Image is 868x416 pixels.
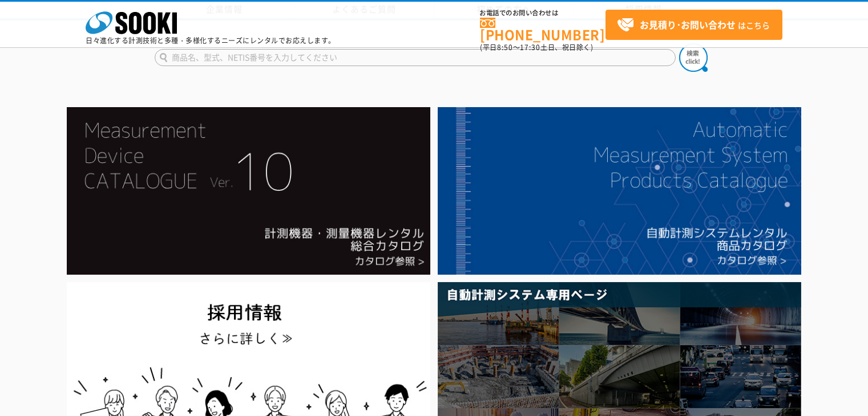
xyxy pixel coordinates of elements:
span: (平日 ～ 土日、祝日除く) [480,42,593,52]
a: お見積り･お問い合わせはこちら [605,10,782,40]
p: 日々進化する計測技術と多種・多様化するニーズにレンタルでお応えします。 [86,37,336,44]
img: 自動計測システムカタログ [438,107,801,275]
img: btn_search.png [679,43,708,72]
input: 商品名、型式、NETIS番号を入力してください [155,49,676,66]
img: Catalog Ver10 [67,107,430,275]
a: [PHONE_NUMBER] [480,18,605,41]
strong: お見積り･お問い合わせ [640,18,736,31]
span: はこちら [617,17,770,34]
span: お電話でのお問い合わせは [480,10,605,17]
span: 17:30 [520,42,540,52]
span: 8:50 [497,42,513,52]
